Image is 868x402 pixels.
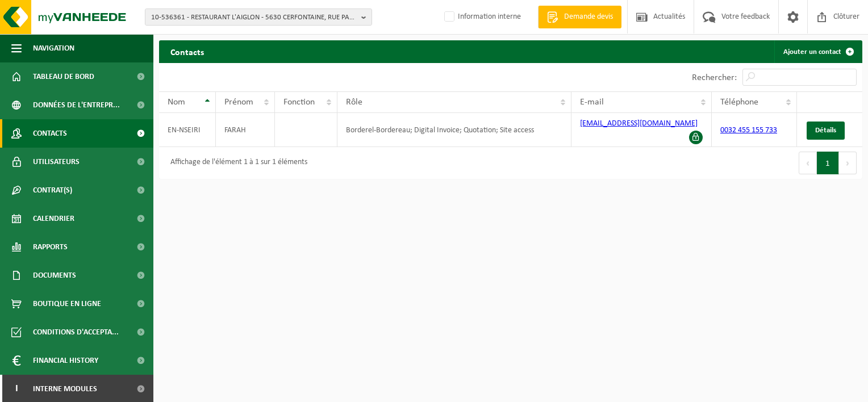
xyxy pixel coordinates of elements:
[33,318,119,346] span: Conditions d'accepta...
[817,152,839,174] button: 1
[216,113,275,147] td: FARAH
[720,98,758,107] span: Téléphone
[283,98,315,107] span: Fonction
[33,62,94,91] span: Tableau de bord
[799,152,817,174] button: Previous
[33,261,76,290] span: Documents
[33,34,74,62] span: Navigation
[33,148,80,176] span: Utilisateurs
[442,9,521,26] label: Information interne
[145,9,372,26] button: 10-536361 - RESTAURANT L'AIGLON - 5630 CERFONTAINE, RUE PAR DELÀ L'EAU (SIL) 7
[224,98,253,107] span: Prénom
[720,126,777,135] a: 0032 455 155 733
[561,11,616,23] span: Demande devis
[807,122,845,140] a: Détails
[580,98,604,107] span: E-mail
[692,73,737,82] label: Rechercher:
[33,119,67,148] span: Contacts
[33,176,72,204] span: Contrat(s)
[774,40,861,63] a: Ajouter un contact
[33,290,101,318] span: Boutique en ligne
[346,98,362,107] span: Rôle
[337,113,571,147] td: Borderel-Bordereau; Digital Invoice; Quotation; Site access
[159,113,216,147] td: EN-NSEIRI
[165,153,307,173] div: Affichage de l'élément 1 à 1 sur 1 éléments
[159,40,215,62] h2: Contacts
[815,127,836,134] span: Détails
[168,98,185,107] span: Nom
[33,233,68,261] span: Rapports
[33,346,98,375] span: Financial History
[538,6,621,28] a: Demande devis
[33,204,74,233] span: Calendrier
[580,119,698,128] a: [EMAIL_ADDRESS][DOMAIN_NAME]
[151,9,357,26] span: 10-536361 - RESTAURANT L'AIGLON - 5630 CERFONTAINE, RUE PAR DELÀ L'EAU (SIL) 7
[33,91,120,119] span: Données de l'entrepr...
[839,152,857,174] button: Next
